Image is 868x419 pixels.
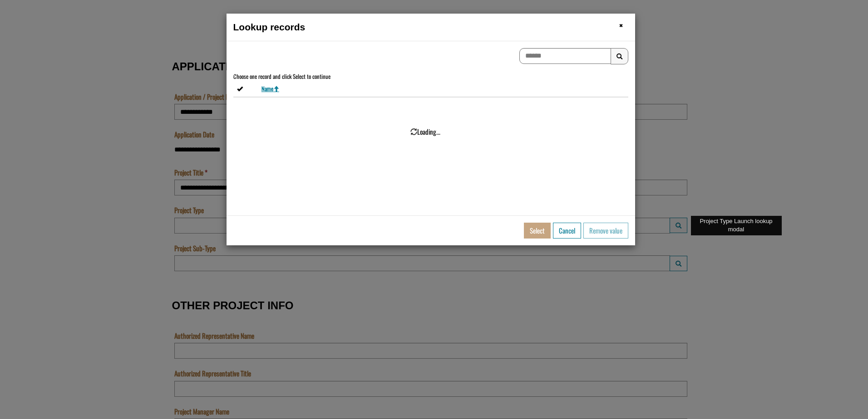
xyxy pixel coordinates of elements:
input: Program is a required field. [2,12,438,28]
label: Submissions Due Date [2,76,57,85]
span: Choose one record and click Select to continue [233,72,330,81]
button: Close [619,20,623,30]
div: Loading... [410,127,440,136]
label: The name of the custom entity. [2,38,20,47]
th: Select [233,81,258,97]
button: Cancel [553,223,581,239]
input: Name [2,50,438,66]
fieldset: APPLICATION INFORMATION [172,51,690,281]
button: Select [524,223,551,239]
textarea: Acknowledgement [2,12,438,56]
span: × [619,18,623,32]
div: Project Type Launch lookup modal [691,216,782,235]
button: Search Results [611,48,628,64]
input: To search on partial text, use the asterisk (*) wildcard character. [519,48,611,64]
a: Name [261,84,279,93]
h1: Lookup records Dialog [233,20,628,34]
button: Remove value [583,223,628,239]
